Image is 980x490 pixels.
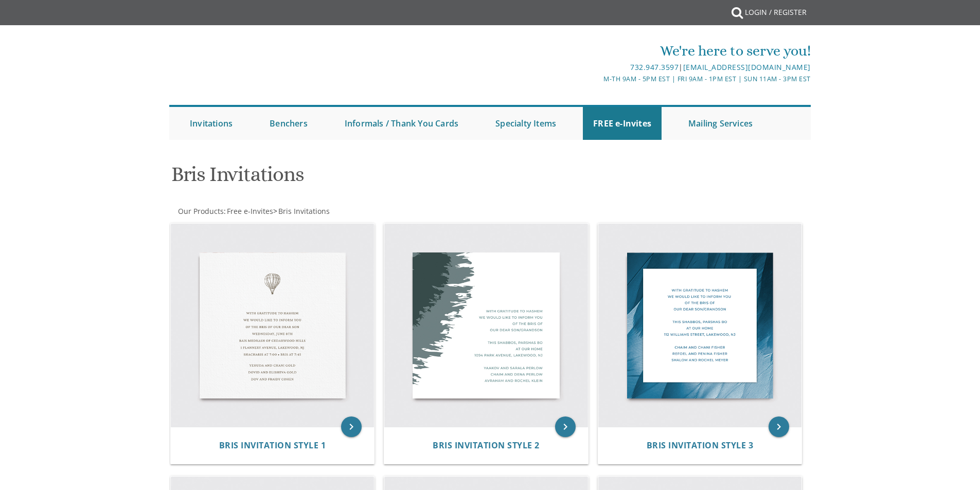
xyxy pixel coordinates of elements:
img: Bris Invitation Style 3 [598,224,802,427]
div: M-Th 9am - 5pm EST | Fri 9am - 1pm EST | Sun 11am - 3pm EST [384,74,811,84]
a: Bris Invitation Style 3 [647,441,754,450]
a: keyboard_arrow_right [341,416,362,437]
a: Bris Invitation Style 1 [219,441,326,450]
div: : [169,206,490,216]
a: Benchers [259,107,318,140]
span: Bris Invitation Style 3 [647,440,754,451]
a: keyboard_arrow_right [769,416,789,437]
div: We're here to serve you! [384,41,811,61]
span: > [273,206,330,216]
img: Bris Invitation Style 1 [171,224,375,427]
a: Bris Invitation Style 2 [433,441,540,450]
a: Free e-Invites [226,206,273,216]
a: keyboard_arrow_right [555,416,576,437]
div: | [384,61,811,74]
img: Bris Invitation Style 2 [384,224,588,427]
a: Invitations [180,107,243,140]
span: Bris Invitation Style 2 [433,440,540,451]
a: Informals / Thank You Cards [334,107,469,140]
a: Specialty Items [485,107,566,140]
a: [EMAIL_ADDRESS][DOMAIN_NAME] [683,62,811,72]
span: Free e-Invites [227,206,273,216]
a: Our Products [177,206,224,216]
h1: Bris Invitations [171,163,591,193]
span: Bris Invitations [278,206,330,216]
a: Mailing Services [678,107,763,140]
a: 732.947.3597 [630,62,679,72]
span: Bris Invitation Style 1 [219,440,326,451]
a: Bris Invitations [277,206,330,216]
a: FREE e-Invites [583,107,662,140]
